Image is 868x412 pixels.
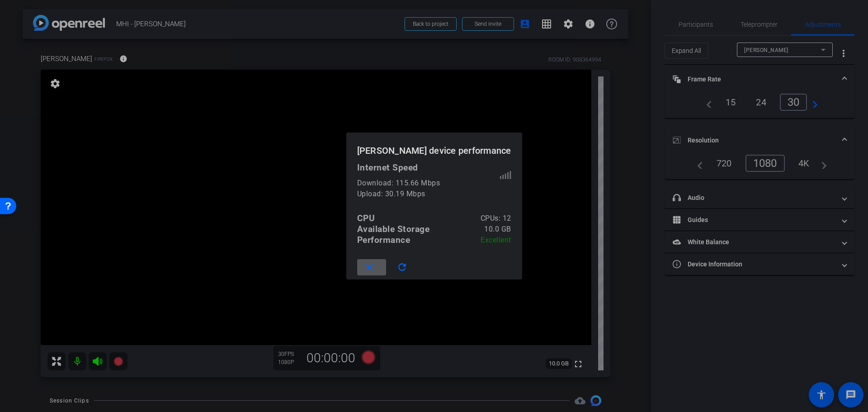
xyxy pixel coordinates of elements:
[357,213,375,224] div: CPU
[357,189,500,199] div: Upload: 30.19 Mbps
[357,178,500,189] div: Download: 115.66 Mbps
[357,224,430,235] div: Available Storage
[396,262,408,273] mat-icon: refresh
[364,262,375,273] mat-icon: close
[357,235,410,246] div: Performance
[357,162,511,173] div: Internet Speed
[346,133,522,162] h1: [PERSON_NAME] device performance
[481,235,511,246] div: Excellent
[484,224,511,235] div: 10.0 GB
[481,213,511,224] div: CPUs: 12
